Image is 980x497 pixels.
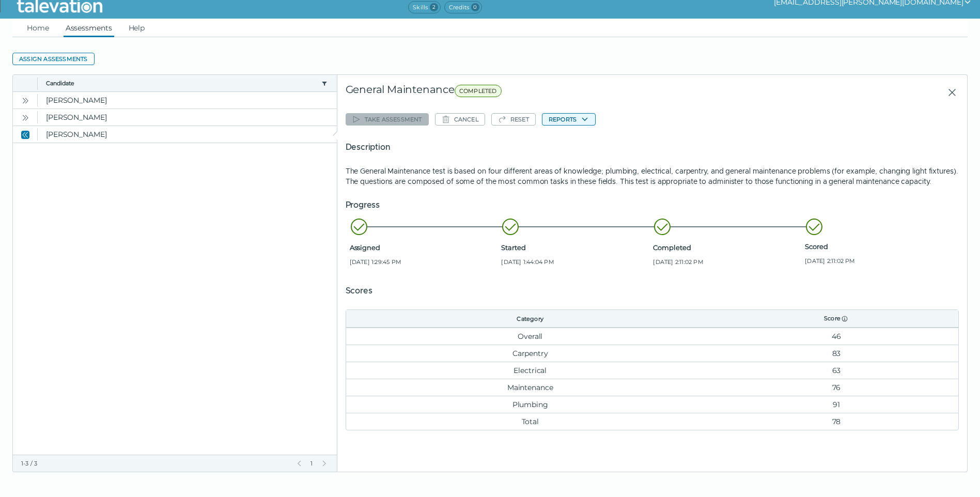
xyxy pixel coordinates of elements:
button: Close [939,83,959,102]
button: Take assessment [346,113,429,126]
span: Started [501,243,649,252]
td: 76 [714,379,958,396]
span: Assigned [350,243,497,252]
button: Open [19,111,32,123]
cds-icon: Open [21,114,29,122]
div: General Maintenance [346,83,723,102]
span: [DATE] 1:44:04 PM [501,258,649,266]
h5: Description [346,141,959,153]
td: 78 [714,413,958,430]
cds-icon: Close [21,131,29,139]
button: Next Page [320,459,329,468]
span: Credits [444,1,482,13]
button: Cancel [435,113,485,126]
span: Completed [653,243,801,252]
td: 91 [714,396,958,413]
span: 2 [430,3,438,11]
button: Reset [491,113,536,126]
button: Open [19,94,32,106]
h5: Scores [346,285,959,297]
th: Score [714,310,958,328]
h5: Progress [346,199,959,211]
p: The General Maintenance test is based on four different areas of knowledge; plumbing, electrical,... [346,166,959,187]
a: Help [127,19,147,37]
clr-dg-cell: [PERSON_NAME] [38,92,337,108]
button: Reports [542,113,596,126]
td: 46 [714,328,958,345]
td: Maintenance [346,379,714,396]
span: [DATE] 1:29:45 PM [350,258,497,266]
span: [DATE] 2:11:02 PM [805,257,953,265]
span: [DATE] 2:11:02 PM [653,258,801,266]
td: Overall [346,328,714,345]
a: Assessments [64,19,114,37]
td: Total [346,413,714,430]
span: 0 [471,3,479,11]
cds-icon: Open [21,97,29,105]
span: Skills [408,1,441,13]
clr-dg-cell: [PERSON_NAME] [38,126,337,143]
a: Home [25,19,51,37]
button: Close [19,128,32,141]
th: Category [346,310,714,328]
button: Assign assessments [12,53,95,65]
div: 1-3 / 3 [21,459,289,468]
td: Plumbing [346,396,714,413]
button: Candidate [46,79,317,87]
clr-dg-cell: [PERSON_NAME] [38,109,337,126]
td: Electrical [346,362,714,379]
td: 83 [714,345,958,362]
button: candidate filter [320,79,329,87]
span: Scored [805,242,953,251]
td: 63 [714,362,958,379]
span: 1 [309,459,314,468]
span: COMPLETED [455,85,502,97]
td: Carpentry [346,345,714,362]
button: Previous Page [295,459,303,468]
